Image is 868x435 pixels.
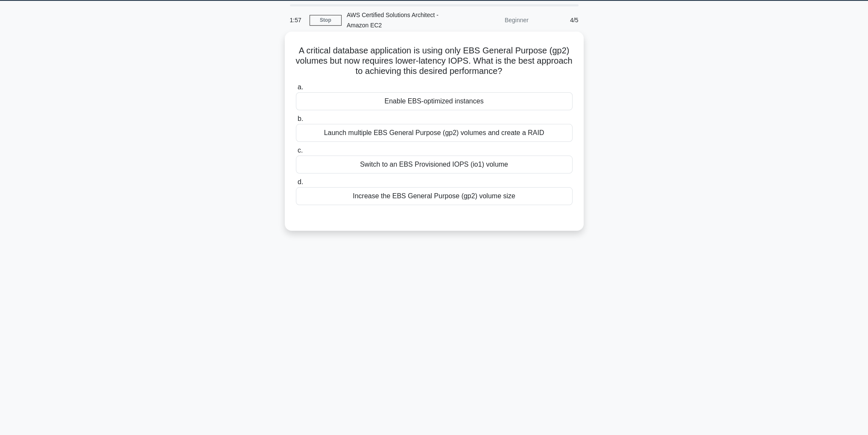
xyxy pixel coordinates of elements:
[295,45,573,77] h5: A critical database application is using only EBS General Purpose (gp2) volumes but now requires ...
[459,12,534,29] div: Beginner
[296,124,573,142] div: Launch multiple EBS General Purpose (gp2) volumes and create a RAID
[534,12,584,29] div: 4/5
[296,92,573,110] div: Enable EBS-optimized instances
[298,147,303,154] span: c.
[298,178,303,185] span: d.
[296,156,573,173] div: Switch to an EBS Provisioned IOPS (io1) volume
[298,115,303,122] span: b.
[310,15,342,26] a: Stop
[298,83,303,91] span: a.
[285,12,310,29] div: 1:57
[342,6,459,34] div: AWS Certified Solutions Architect - Amazon EC2
[296,187,573,205] div: Increase the EBS General Purpose (gp2) volume size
